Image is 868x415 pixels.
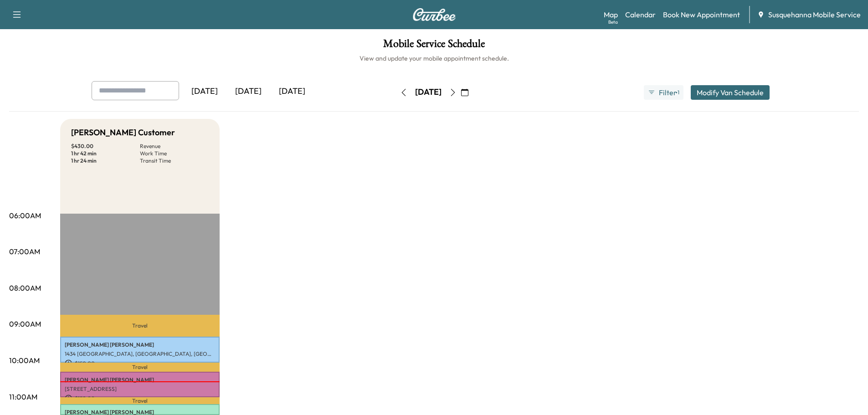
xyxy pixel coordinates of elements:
[226,81,270,102] div: [DATE]
[71,157,140,164] p: 1 hr 24 min
[60,363,220,372] p: Travel
[9,318,41,329] p: 09:00AM
[60,397,220,404] p: Travel
[675,90,677,95] span: ●
[60,315,220,337] p: Travel
[65,376,215,384] p: [PERSON_NAME] [PERSON_NAME]
[644,85,683,100] button: Filter●1
[415,87,442,98] div: [DATE]
[608,19,618,26] div: Beta
[140,150,209,157] p: Work Time
[65,359,215,368] p: $ 150.00
[9,246,40,257] p: 07:00AM
[183,81,226,102] div: [DATE]
[9,391,37,402] p: 11:00AM
[65,385,215,393] p: [STREET_ADDRESS]
[412,8,456,21] img: Curbee Logo
[9,38,859,54] h1: Mobile Service Schedule
[659,87,675,98] span: Filter
[768,9,861,20] span: Susquehanna Mobile Service
[9,355,40,366] p: 10:00AM
[9,210,41,221] p: 06:00AM
[65,395,215,403] p: $ 150.00
[9,282,41,293] p: 08:00AM
[140,157,209,164] p: Transit Time
[625,9,656,20] a: Calendar
[270,81,314,102] div: [DATE]
[604,9,618,20] a: MapBeta
[9,54,859,63] h6: View and update your mobile appointment schedule.
[71,126,175,139] h5: [PERSON_NAME] Customer
[663,9,740,20] a: Book New Appointment
[71,150,140,157] p: 1 hr 42 min
[65,350,215,358] p: 1434 [GEOGRAPHIC_DATA], [GEOGRAPHIC_DATA], [GEOGRAPHIC_DATA], [GEOGRAPHIC_DATA]
[65,341,215,348] p: [PERSON_NAME] [PERSON_NAME]
[691,85,770,100] button: Modify Van Schedule
[140,143,209,150] p: Revenue
[71,143,140,150] p: $ 430.00
[678,89,679,96] span: 1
